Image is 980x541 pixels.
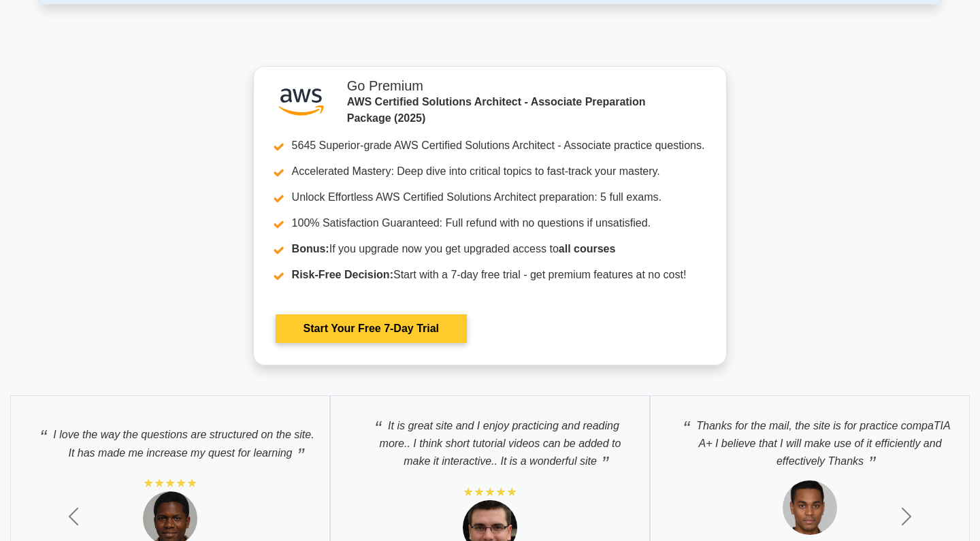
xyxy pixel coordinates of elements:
[276,314,467,343] a: Start Your Free 7-Day Trial
[24,419,316,461] p: I love the way the questions are structured on the site. It has made me increase my quest for lea...
[344,410,636,470] p: It is great site and I enjoy practicing and reading more.. I think short tutorial videos can be a...
[143,475,197,491] div: ★★★★★
[783,480,837,535] img: Testimonial 1
[664,410,955,470] p: Thanks for the mail, the site is for practice compaTIA A+ I believe that I will make use of it ef...
[463,484,517,500] div: ★★★★★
